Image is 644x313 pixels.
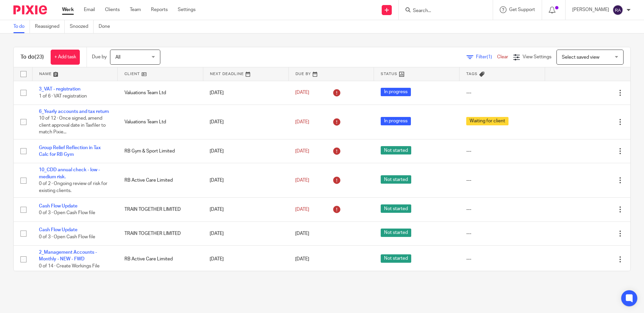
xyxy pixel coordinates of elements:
span: Not started [381,229,411,237]
a: Team [130,6,141,13]
span: All [115,55,120,60]
span: Waiting for client [466,117,508,125]
td: RB Gym & Sport Limited [118,139,203,163]
div: --- [466,177,538,184]
span: View Settings [523,55,551,59]
span: (23) [35,54,44,60]
img: Pixie [13,5,47,14]
td: [DATE] [203,222,288,245]
a: To do [13,20,30,33]
span: 0 of 3 · Open Cash Flow file [39,211,95,215]
a: Settings [178,6,196,13]
td: TRAIN TOGETHER LIMITED [118,198,203,222]
span: [DATE] [295,231,309,236]
span: [DATE] [295,90,309,95]
span: Filter [476,55,497,59]
a: + Add task [51,50,80,65]
span: Tags [466,72,478,76]
td: [DATE] [203,81,288,105]
img: svg%3E [612,5,623,15]
a: Reports [151,6,168,13]
span: Not started [381,175,411,184]
span: (1) [487,55,492,59]
span: In progress [381,88,411,96]
span: Not started [381,254,411,263]
div: --- [466,206,538,213]
a: 6_Yearly accounts and tax return [39,109,109,114]
a: Clear [497,55,508,59]
a: Group Relief Reflection in Tax Calc for RB Gym [39,145,101,157]
a: 2_Management Accounts - Monthly - NEW - FWD [39,250,97,261]
a: Reassigned [35,20,65,33]
span: Get Support [509,7,535,12]
span: Not started [381,204,411,213]
a: Email [84,6,95,13]
span: [DATE] [295,178,309,183]
span: 0 of 2 · Ongoing review of risk for existing clients. [39,181,107,193]
td: Valuations Team Ltd [118,81,203,105]
td: [DATE] [203,246,288,273]
span: [DATE] [295,149,309,153]
span: 1 of 6 · VAT registration [39,94,87,99]
div: --- [466,89,538,96]
a: Cash Flow Update [39,204,77,208]
span: [DATE] [295,120,309,124]
a: Work [62,6,74,13]
td: Valuations Team Ltd [118,105,203,139]
td: [DATE] [203,163,288,198]
td: RB Active Care Limited [118,246,203,273]
td: [DATE] [203,198,288,222]
p: [PERSON_NAME] [572,6,609,13]
span: Select saved view [562,55,599,60]
a: Clients [105,6,120,13]
span: In progress [381,117,411,125]
a: Done [99,20,115,33]
h1: To do [20,54,44,61]
a: 3_VAT - registration [39,87,80,91]
input: Search [412,8,473,14]
span: [DATE] [295,207,309,212]
a: Snoozed [70,20,94,33]
a: 10_CDD annual check - low - medium risk. [39,168,100,179]
span: 10 of 12 · Once signed, amend client approval date in Taxfiler to match Pixie... [39,116,106,135]
div: --- [466,230,538,237]
span: 0 of 3 · Open Cash Flow file [39,235,95,239]
p: Due by [92,54,107,60]
td: [DATE] [203,139,288,163]
span: [DATE] [295,257,309,262]
div: --- [466,148,538,154]
td: [DATE] [203,105,288,139]
div: --- [466,256,538,262]
a: Cash Flow Update [39,228,77,232]
span: Not started [381,146,411,154]
td: TRAIN TOGETHER LIMITED [118,222,203,245]
span: 0 of 14 · Create Workings File [39,264,100,268]
td: RB Active Care Limited [118,163,203,198]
